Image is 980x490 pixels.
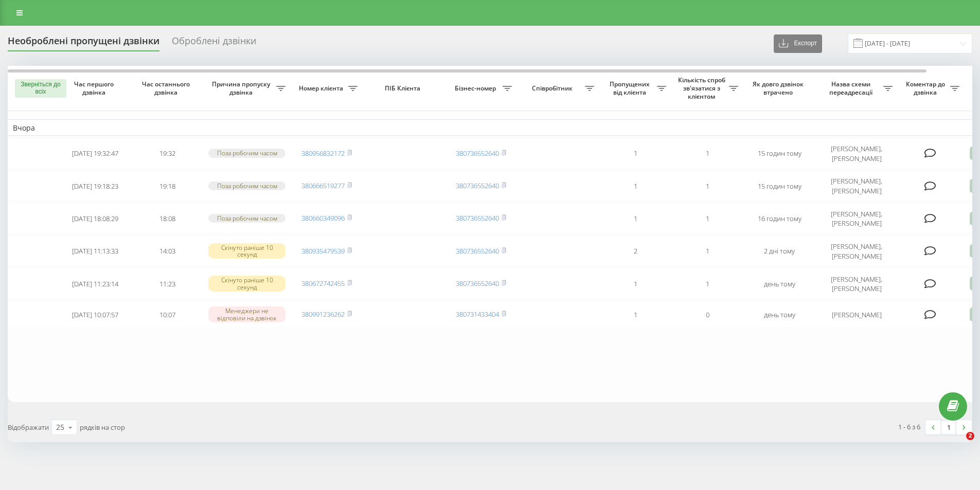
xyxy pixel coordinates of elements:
font: [DATE] 11:23:14 [72,279,118,288]
font: Вчора [13,123,35,133]
font: 11:23 [159,279,175,288]
font: Пропущених від клієнта [610,80,650,97]
font: 1 [706,279,709,288]
a: 380731433404 [456,310,499,319]
a: 380736552640 [456,213,499,223]
font: 15 годин тому [758,149,801,158]
font: 1 [706,247,709,256]
a: 380666519277 [301,181,345,190]
font: Оброблені дзвінки [172,34,256,47]
font: 1 [706,214,709,223]
font: 16 годин тому [758,214,801,223]
font: Поза робочим часом [217,182,277,190]
font: [PERSON_NAME], [PERSON_NAME] [831,177,882,195]
button: Експорт [774,34,822,53]
font: [DATE] 19:18:23 [72,182,118,191]
font: день тому [764,310,795,319]
font: Назва схеми переадресації [829,80,872,97]
font: [DATE] 18:08:29 [72,214,118,223]
font: Причина пропуску дзвінка [212,80,270,97]
font: [PERSON_NAME], [PERSON_NAME] [831,275,882,293]
font: 19:32 [159,149,175,158]
font: Необроблені пропущені дзвінки [8,34,159,47]
font: 2 [634,247,637,256]
a: 380736552640 [456,149,499,158]
a: 380956832172 [301,149,345,158]
iframe: Живий чат у інтеркомі [945,432,970,457]
a: 380660349096 [301,213,345,223]
font: Співробітник [532,84,573,93]
font: 1 - 6 з 6 [898,422,920,431]
font: 2 дні тому [764,247,795,256]
font: 19:18 [159,182,175,191]
font: 1 [706,149,709,158]
font: Поза робочим часом [217,214,277,223]
font: ПІБ Клієнта [385,84,420,93]
font: [PERSON_NAME], [PERSON_NAME] [831,144,882,162]
font: 15 годин тому [758,182,801,191]
font: 14:03 [159,247,175,256]
a: 380672742455 [301,279,345,288]
font: рядків на стор [80,423,125,432]
font: [PERSON_NAME], [PERSON_NAME] [831,209,882,228]
font: 18:08 [159,214,175,223]
font: Час останнього дзвінка [142,80,190,97]
font: 1 [706,182,709,191]
a: 380935479539 [301,246,345,256]
font: 25 [56,422,64,432]
font: Як довго дзвінок втрачено [753,80,804,97]
font: Відображати [8,423,49,432]
font: 1 [947,423,951,432]
font: [DATE] 10:07:57 [72,310,118,319]
font: Номер клієнта [299,84,343,93]
font: Скінуто раніше 10 секунд [221,243,273,259]
font: 1 [634,149,637,158]
font: [DATE] 11:13:33 [72,247,118,256]
font: день тому [764,279,795,288]
font: 0 [706,310,709,319]
font: 1 [634,279,637,288]
font: [PERSON_NAME], [PERSON_NAME] [831,242,882,260]
font: [DATE] 19:32:47 [72,149,118,158]
font: Зверніться до всіх [21,81,60,95]
a: 380736552640 [456,181,499,190]
font: 2 [968,432,972,439]
font: [PERSON_NAME] [832,310,882,319]
font: 1 [634,310,637,319]
a: 380991236262 [301,310,345,319]
font: 1 [634,182,637,191]
a: 380736552640 [456,246,499,256]
font: Час першого дзвінка [74,80,114,97]
font: Бізнес-номер [455,84,496,93]
font: Експорт [794,40,817,47]
font: Менеджери не відповіли на дзвінок [217,306,277,322]
button: Зверніться до всіх [15,79,66,98]
font: Скінуто раніше 10 секунд [221,276,273,291]
font: 10:07 [159,310,175,319]
a: 380736552640 [456,279,499,288]
font: Поза робочим часом [217,149,277,157]
font: Коментар до дзвінка [906,80,945,97]
font: Кількість спроб зв'язатися з клієнтом [678,76,725,100]
font: 1 [634,214,637,223]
